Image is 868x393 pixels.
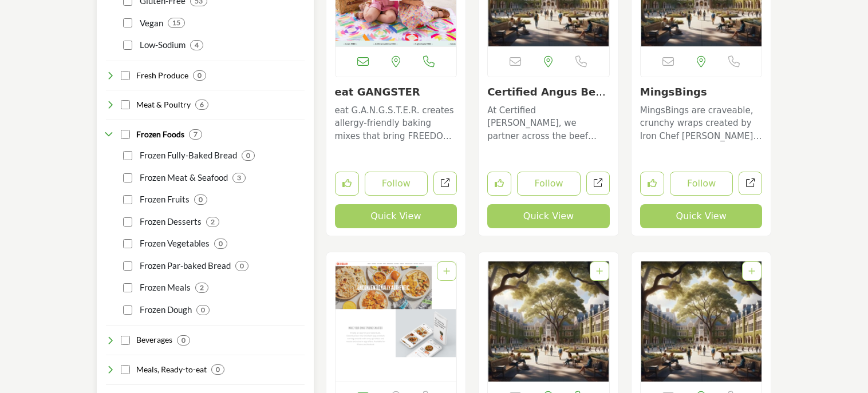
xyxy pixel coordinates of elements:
a: At Certified [PERSON_NAME], we partner across the beef community to provide chefs at colleges and... [487,101,610,143]
h3: eat GANGSTER [335,86,457,98]
b: 0 [219,240,223,248]
a: eat GANGSTER [335,86,420,98]
b: 0 [201,306,205,314]
p: Frozen Par-baked Bread [140,259,231,272]
button: Like listing [640,172,664,196]
button: Quick View [335,204,457,228]
a: Open Listing in new tab [641,261,762,382]
h4: Beverages: Quenching thirst with soft drinks, juices, and non-alcoholic beverages. [136,334,172,346]
p: Frozen Fruits: Berries, mango slices, and other fruit options. [140,193,190,206]
div: 0 Results For Fresh Produce [193,70,206,81]
b: 4 [195,41,199,49]
a: Certified Angus Beef... [487,86,606,110]
b: 0 [216,366,220,374]
b: 2 [200,284,204,292]
p: Frozen Meat & Seafood: Frozen cuts of meat and various types of seafood. [140,171,228,184]
button: Follow [365,172,428,196]
b: 0 [246,152,250,160]
div: 0 Results For Frozen Vegetables [214,239,227,249]
p: At Certified [PERSON_NAME], we partner across the beef community to provide chefs at colleges and... [487,104,610,143]
input: Select Beverages checkbox [121,336,130,345]
button: Quick View [487,204,610,228]
a: MingsBings [640,86,707,98]
p: Frozen Vegetables: Pre-packaged options like spinach, peas, and mixed vegetables. [140,237,210,250]
h4: Frozen Foods: Freezing the freshest of fruits, vegetables, and ready meals. [136,129,184,140]
b: 15 [172,19,180,27]
div: 2 Results For Frozen Meals [195,283,208,293]
a: eat G.A.N.G.S.T.E.R. creates allergy-friendly baking mixes that bring FREEDOM & JOY back to those... [335,101,457,143]
button: Follow [517,172,581,196]
a: MingsBings are craveable, crunchy wraps created by Iron Chef [PERSON_NAME]. The perfect handheld ... [640,101,763,143]
button: Like listing [335,172,359,196]
div: 15 Results For Vegan [168,18,185,28]
b: 6 [200,101,204,109]
img: Choolaah Indian BBQ [336,261,457,382]
button: Like listing [487,172,511,196]
b: 0 [182,336,186,344]
p: Frozen Dough [140,303,192,316]
div: 7 Results For Frozen Foods [189,129,202,140]
div: 0 Results For Frozen Fruits [194,194,207,205]
b: 2 [211,218,215,226]
div: 6 Results For Meat & Poultry [195,100,208,110]
h4: Meals, Ready-to-eat: Ready-to-eat Meals [136,364,207,375]
div: 0 Results For Beverages [177,335,190,346]
h4: Meat & Poultry: Providing diverse meats including chicken, beef, and pork. [136,99,191,110]
p: MingsBings are craveable, crunchy wraps created by Iron Chef [PERSON_NAME]. The perfect handheld ... [640,104,763,143]
input: Select Frozen Desserts checkbox [123,217,132,227]
a: Open certified-angus-beef in new tab [586,172,610,195]
input: Select Frozen Fully-Baked Bread checkbox [123,151,132,160]
b: 0 [199,196,203,204]
a: Open Listing in new tab [336,261,457,382]
a: Add To List [596,267,603,276]
img: SunButter, LLC [488,261,609,382]
h3: Certified Angus Beef [487,86,610,98]
h3: MingsBings [640,86,763,98]
p: Frozen Desserts: Ice cream, sorbet, and other sweet treats. [140,215,202,228]
button: Follow [670,172,733,196]
b: 7 [194,130,198,138]
p: eat G.A.N.G.S.T.E.R. creates allergy-friendly baking mixes that bring FREEDOM & JOY back to those... [335,104,457,143]
p: Low-Sodium: Products specifically designed to be low in salt. [140,38,186,51]
p: Frozen Meals: Pre-packaged meals like pizza, lasagna, and stir-fries. [140,281,191,294]
input: Select Frozen Par-baked Bread checkbox [123,261,132,271]
input: Select Frozen Meals checkbox [123,283,132,292]
a: Open Listing in new tab [488,261,609,382]
p: Frozen Fully-Baked Bread [140,149,237,162]
a: Open mingsbings in new tab [739,172,762,195]
input: Select Meals, Ready-to-eat checkbox [121,365,130,374]
p: Vegan: Plant-based products free of animal by-products. [140,17,163,30]
input: Select Fresh Produce checkbox [121,71,130,80]
div: 0 Results For Frozen Par-baked Bread [235,261,248,271]
input: Select Low-Sodium checkbox [123,41,132,50]
h4: Fresh Produce: Specializing in a range of fruits, vegetables, herbs, and organic produce. [136,70,188,81]
div: 0 Results For Frozen Dough [196,305,210,315]
a: Add To List [748,267,755,276]
b: 3 [237,174,241,182]
input: Select Vegan checkbox [123,18,132,27]
b: 0 [240,262,244,270]
div: 0 Results For Meals, Ready-to-eat [211,364,224,375]
img: Current Foods [641,261,762,382]
input: Select Meat & Poultry checkbox [121,100,130,109]
b: 0 [198,72,202,80]
div: 2 Results For Frozen Desserts [206,217,219,227]
input: Select Frozen Dough checkbox [123,305,132,315]
div: 0 Results For Frozen Fully-Baked Bread [242,150,255,161]
a: Add To List [443,267,450,276]
input: Select Frozen Foods checkbox [121,130,130,139]
a: Open eat-gangster in new tab [433,172,457,195]
button: Quick View [640,204,763,228]
input: Select Frozen Meat & Seafood checkbox [123,173,132,182]
input: Select Frozen Fruits checkbox [123,195,132,204]
input: Select Frozen Vegetables checkbox [123,239,132,248]
div: 3 Results For Frozen Meat & Seafood [232,173,246,183]
div: 4 Results For Low-Sodium [190,40,203,50]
